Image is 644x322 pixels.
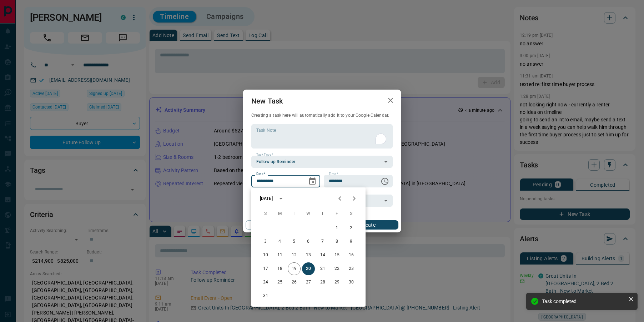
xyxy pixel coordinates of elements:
button: 14 [316,249,329,262]
button: 8 [331,235,343,248]
button: Previous month [333,191,347,206]
button: 9 [345,235,358,248]
button: 6 [302,235,315,248]
button: calendar view is open, switch to year view [275,192,287,205]
label: Date [256,172,265,176]
button: 17 [259,262,272,275]
button: 1 [331,222,343,235]
span: Monday [273,207,286,221]
span: Saturday [345,207,358,221]
button: Cancel [246,220,307,230]
button: 29 [331,276,343,289]
textarea: To enrich screen reader interactions, please activate Accessibility in Grammarly extension settings [256,127,388,146]
button: 28 [316,276,329,289]
button: 11 [273,249,286,262]
div: Task completed [542,298,625,304]
h2: New Task [243,90,291,112]
button: 26 [288,276,301,289]
button: 23 [345,262,358,275]
label: Task Type [256,152,273,157]
button: Choose date, selected date is Aug 20, 2025 [305,174,320,188]
button: 19 [288,262,301,275]
button: 20 [302,262,315,275]
button: 15 [331,249,343,262]
span: Friday [331,207,343,221]
button: 27 [302,276,315,289]
button: Choose time, selected time is 6:00 AM [378,174,392,188]
span: Thursday [316,207,329,221]
button: 21 [316,262,329,275]
span: Tuesday [288,207,301,221]
label: Time [329,172,338,176]
button: 22 [331,262,343,275]
button: 2 [345,222,358,235]
span: Sunday [259,207,272,221]
button: 18 [273,262,286,275]
button: 30 [345,276,358,289]
p: Creating a task here will automatically add it to your Google Calendar. [251,112,393,119]
div: Follow up Reminder [251,156,393,168]
button: 24 [259,276,272,289]
button: Create [337,220,398,230]
button: Next month [347,191,361,206]
span: Wednesday [302,207,315,221]
button: 13 [302,249,315,262]
button: 4 [273,235,286,248]
div: [DATE] [260,195,273,202]
button: 7 [316,235,329,248]
button: 31 [259,290,272,302]
button: 25 [273,276,286,289]
button: 10 [259,249,272,262]
button: 5 [288,235,301,248]
button: 3 [259,235,272,248]
button: 16 [345,249,358,262]
button: 12 [288,249,301,262]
